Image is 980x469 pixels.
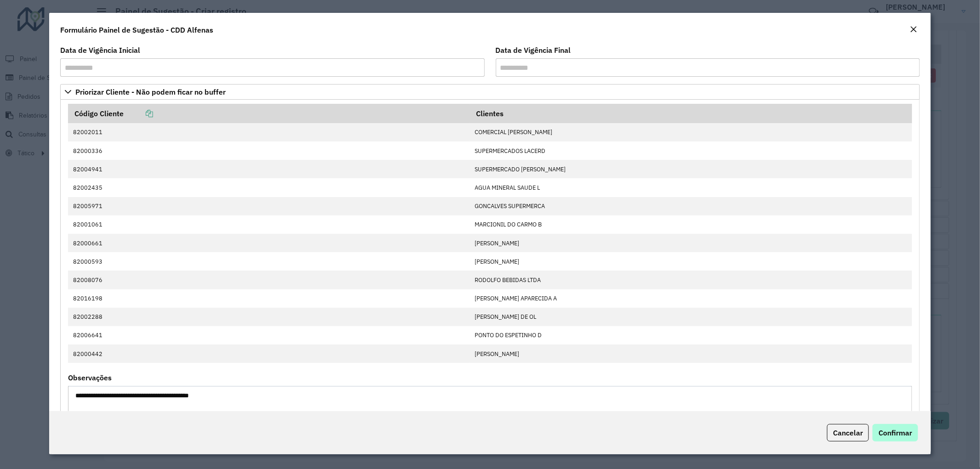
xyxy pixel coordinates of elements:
[470,326,912,345] td: PONTO DO ESPETINHO D
[68,326,470,345] td: 82006641
[68,197,470,215] td: 82005971
[496,45,571,56] label: Data de Vigência Final
[470,215,912,234] td: MARCIONIL DO CARMO B
[470,289,912,308] td: [PERSON_NAME] APARECIDA A
[68,271,470,289] td: 82008076
[470,197,912,215] td: GONCALVES SUPERMERCA
[68,160,470,178] td: 82004941
[907,24,920,36] button: Close
[872,424,918,441] button: Confirmar
[470,178,912,197] td: AGUA MINERAL SAUDE L
[68,178,470,197] td: 82002435
[68,345,470,363] td: 82000442
[833,428,863,437] span: Cancelar
[68,308,470,326] td: 82002288
[470,141,912,160] td: SUPERMERCADOS LACERD
[124,109,153,118] a: Copiar
[878,428,912,437] span: Confirmar
[910,26,917,33] em: Fechar
[68,123,470,141] td: 82002011
[470,104,912,123] th: Clientes
[470,234,912,252] td: [PERSON_NAME]
[60,45,140,56] label: Data de Vigência Inicial
[68,252,470,271] td: 82000593
[75,88,226,96] span: Priorizar Cliente - Não podem ficar no buffer
[68,104,470,123] th: Código Cliente
[470,345,912,363] td: [PERSON_NAME]
[68,215,470,234] td: 82001061
[470,160,912,178] td: SUPERMERCADO [PERSON_NAME]
[60,84,920,100] a: Priorizar Cliente - Não podem ficar no buffer
[68,289,470,308] td: 82016198
[470,308,912,326] td: [PERSON_NAME] DE OL
[827,424,869,441] button: Cancelar
[68,234,470,252] td: 82000661
[60,24,213,35] h4: Formulário Painel de Sugestão - CDD Alfenas
[470,271,912,289] td: RODOLFO BEBIDAS LTDA
[68,141,470,160] td: 82000336
[470,123,912,141] td: COMERCIAL [PERSON_NAME]
[470,252,912,271] td: [PERSON_NAME]
[68,372,112,383] label: Observações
